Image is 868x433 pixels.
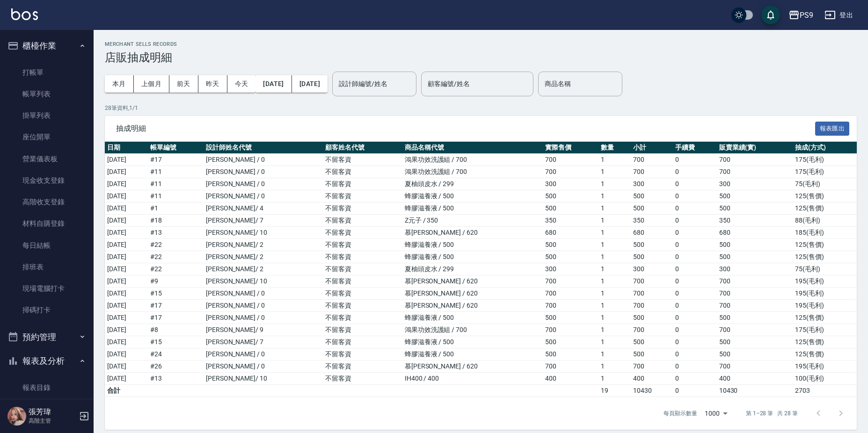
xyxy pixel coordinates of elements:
a: 現場電腦打卡 [4,278,90,299]
td: 1 [598,251,631,263]
td: 合計 [105,385,148,397]
td: 不留客資 [323,166,402,178]
td: 1 [598,275,631,288]
td: 350 [717,215,793,227]
td: [PERSON_NAME]/ 7 [204,215,323,227]
td: 500 [717,336,793,348]
a: 帳單列表 [4,83,90,105]
td: [PERSON_NAME] / 0 [204,154,323,166]
td: [PERSON_NAME]/ 10 [204,227,323,239]
td: 蜂膠滋養液 / 500 [402,190,543,202]
td: 0 [673,251,717,263]
td: 0 [673,300,717,312]
td: 不留客資 [323,275,402,288]
td: IH400 / 400 [402,373,543,385]
td: 1 [598,336,631,348]
td: 700 [717,288,793,300]
td: 75 ( 毛利 ) [793,263,857,275]
td: 300 [717,263,793,275]
td: 125 ( 售價 ) [793,239,857,251]
button: 報表及分析 [4,349,90,373]
td: [DATE] [105,178,148,190]
td: [DATE] [105,190,148,202]
td: # 9 [148,275,204,288]
td: 300 [717,178,793,190]
td: 700 [631,288,673,300]
a: 高階收支登錄 [4,191,90,213]
td: 700 [631,361,673,373]
td: 400 [631,373,673,385]
td: 500 [717,348,793,361]
td: 鴻果功效洗護組 / 700 [402,324,543,336]
td: 500 [717,202,793,215]
td: [DATE] [105,312,148,324]
td: 0 [673,227,717,239]
td: 0 [673,202,717,215]
th: 小計 [631,142,673,154]
td: 1 [598,202,631,215]
td: 500 [543,312,598,324]
div: 1000 [701,401,731,426]
td: 0 [673,190,717,202]
td: 不留客資 [323,300,402,312]
td: 不留客資 [323,288,402,300]
td: # 1 [148,202,204,215]
td: 0 [673,312,717,324]
td: 不留客資 [323,336,402,348]
td: 350 [631,215,673,227]
td: 700 [717,361,793,373]
td: 鴻果功效洗護組 / 700 [402,166,543,178]
button: save [761,6,780,24]
button: 櫃檯作業 [4,34,90,58]
td: 1 [598,178,631,190]
th: 顧客姓名代號 [323,142,402,154]
td: 1 [598,324,631,336]
td: 0 [673,361,717,373]
td: 500 [717,251,793,263]
td: 0 [673,324,717,336]
td: [DATE] [105,336,148,348]
td: 不留客資 [323,348,402,361]
button: 今天 [227,75,256,93]
a: 座位開單 [4,126,90,148]
td: [DATE] [105,263,148,275]
td: 195 ( 毛利 ) [793,288,857,300]
td: 慕[PERSON_NAME] / 620 [402,288,543,300]
td: 0 [673,215,717,227]
td: 0 [673,178,717,190]
td: [PERSON_NAME] / 0 [204,348,323,361]
a: 報表目錄 [4,377,90,398]
td: 175 ( 毛利 ) [793,166,857,178]
td: [PERSON_NAME]/ 9 [204,324,323,336]
td: 不留客資 [323,251,402,263]
td: 0 [673,288,717,300]
td: 1 [598,300,631,312]
th: 手續費 [673,142,717,154]
td: 700 [631,166,673,178]
button: 昨天 [198,75,227,93]
td: 蜂膠滋養液 / 500 [402,239,543,251]
td: 0 [673,166,717,178]
td: [PERSON_NAME] / 0 [204,190,323,202]
td: 700 [543,275,598,288]
a: 打帳單 [4,62,90,83]
td: [PERSON_NAME]/ 2 [204,251,323,263]
button: 預約管理 [4,325,90,349]
td: 185 ( 毛利 ) [793,227,857,239]
td: # 11 [148,166,204,178]
td: 蜂膠滋養液 / 500 [402,251,543,263]
td: 75 ( 毛利 ) [793,178,857,190]
td: 125 ( 售價 ) [793,312,857,324]
a: 報表匯出 [815,123,850,132]
td: 100 ( 毛利 ) [793,373,857,385]
td: 500 [717,239,793,251]
td: # 18 [148,215,204,227]
td: [PERSON_NAME] / 0 [204,312,323,324]
td: [DATE] [105,239,148,251]
td: 10430 [717,385,793,397]
td: 500 [543,336,598,348]
button: 登出 [821,7,857,24]
td: # 11 [148,190,204,202]
td: 500 [717,190,793,202]
button: [DATE] [292,75,328,93]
